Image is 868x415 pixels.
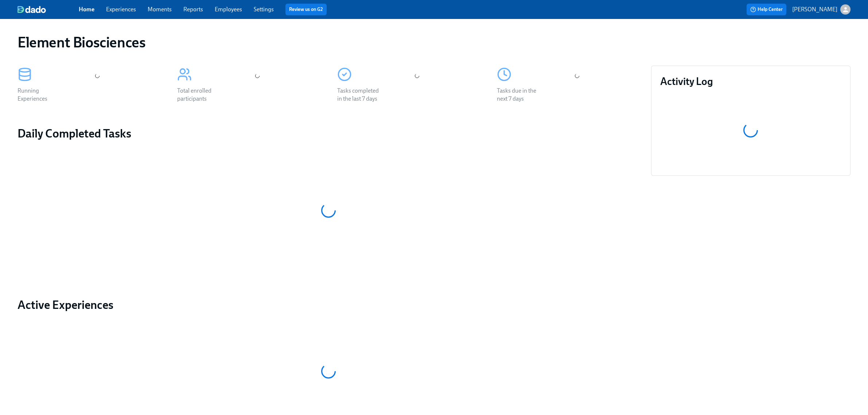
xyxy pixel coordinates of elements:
div: Total enrolled participants [177,87,224,103]
div: Running Experiences [17,87,64,103]
div: Tasks completed in the last 7 days [337,87,384,103]
a: Review us on G2 [289,6,323,13]
a: Home [79,6,94,13]
h3: Activity Log [660,75,841,88]
a: Employees [215,6,242,13]
button: Review us on G2 [285,4,327,15]
h2: Daily Completed Tasks [17,126,639,141]
a: Experiences [106,6,136,13]
a: Settings [254,6,274,13]
span: Help Center [750,6,783,13]
img: dado [17,6,46,13]
p: [PERSON_NAME] [792,5,837,13]
button: Help Center [747,4,786,15]
button: [PERSON_NAME] [792,4,851,15]
a: Reports [183,6,203,13]
a: dado [17,6,79,13]
a: Moments [148,6,172,13]
h1: Element Biosciences [17,34,145,51]
a: Active Experiences [17,298,639,312]
div: Tasks due in the next 7 days [497,87,544,103]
